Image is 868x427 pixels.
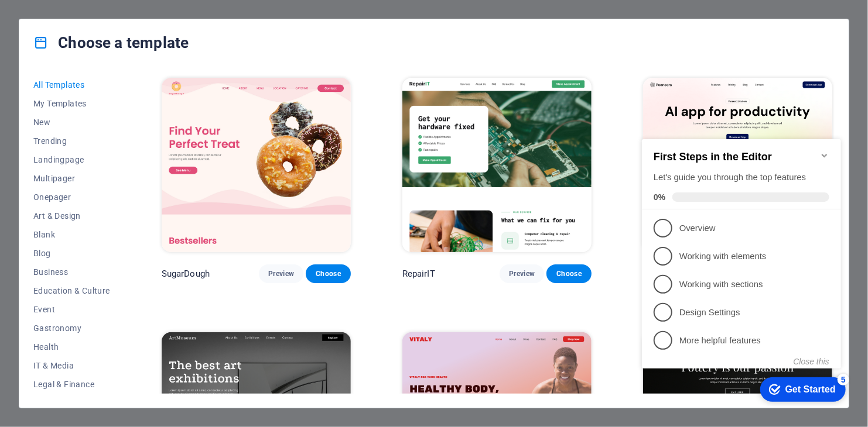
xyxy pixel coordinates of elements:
[16,50,192,62] div: Let's guide you through the top features
[33,75,110,94] button: All Templates
[33,113,110,132] button: New
[33,338,110,356] button: Health
[33,249,110,258] span: Blog
[33,281,110,300] button: Education & Culture
[509,269,535,278] span: Preview
[33,155,110,164] span: Landingpage
[546,264,591,283] button: Choose
[33,342,110,352] span: Health
[183,29,192,39] div: Minimize checklist
[42,101,183,113] p: Overview
[33,263,110,281] button: Business
[33,305,110,314] span: Event
[33,211,110,221] span: Art & Design
[33,94,110,113] button: My Templates
[33,192,110,202] span: Onepager
[16,71,35,80] span: 0%
[5,205,204,233] li: More helpful features
[162,78,351,252] img: SugarDough
[33,188,110,206] button: Onepager
[33,132,110,150] button: Trending
[33,244,110,263] button: Blog
[42,157,183,169] p: Working with sections
[643,78,832,252] img: Peoneera
[123,256,209,280] div: Get Started 5 items remaining, 0% complete
[33,206,110,225] button: Art & Design
[33,33,189,52] h4: Choose a template
[16,29,192,42] h2: First Steps in the Editor
[156,235,192,245] button: Close this
[42,213,183,225] p: More helpful features
[33,225,110,244] button: Blank
[5,177,204,205] li: Design Settings
[33,136,110,146] span: Trending
[268,269,294,278] span: Preview
[315,269,341,278] span: Choose
[42,129,183,141] p: Working with elements
[500,264,544,283] button: Preview
[33,267,110,277] span: Business
[42,185,183,197] p: Design Settings
[33,118,110,127] span: New
[33,230,110,239] span: Blank
[33,80,110,89] span: All Templates
[402,78,592,252] img: RepairIT
[5,149,204,177] li: Working with sections
[33,375,110,394] button: Legal & Finance
[556,269,582,278] span: Choose
[33,380,110,389] span: Legal & Finance
[33,300,110,319] button: Event
[33,169,110,188] button: Multipager
[5,120,204,149] li: Working with elements
[33,99,110,108] span: My Templates
[306,264,350,283] button: Choose
[5,92,204,120] li: Overview
[148,263,199,273] div: Get Started
[402,268,435,280] p: RepairIT
[259,264,303,283] button: Preview
[33,323,110,333] span: Gastronomy
[33,356,110,375] button: IT & Media
[162,268,210,280] p: SugarDough
[33,150,110,169] button: Landingpage
[33,174,110,183] span: Multipager
[33,361,110,370] span: IT & Media
[200,252,212,264] div: 5
[33,319,110,338] button: Gastronomy
[33,286,110,295] span: Education & Culture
